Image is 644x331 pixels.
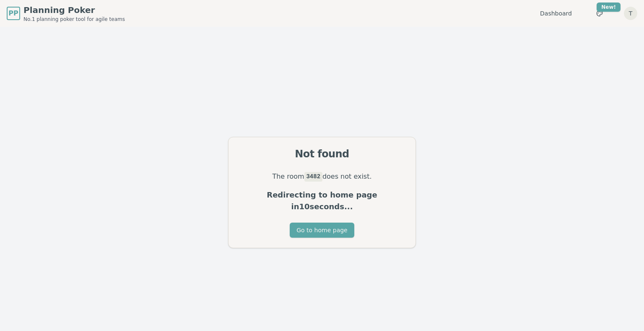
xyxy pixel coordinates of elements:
span: PP [8,8,18,18]
button: Go to home page [290,223,354,238]
span: Planning Poker [23,4,125,16]
div: New! [597,3,621,12]
code: 3482 [304,172,322,181]
p: Redirecting to home page in 10 seconds... [239,189,405,213]
span: No.1 planning poker tool for agile teams [23,16,125,23]
a: PPPlanning PokerNo.1 planning poker tool for agile teams [7,4,125,23]
p: The room does not exist. [239,171,405,182]
div: Not found [239,147,405,161]
button: New! [592,6,607,21]
button: T [624,7,637,20]
a: Dashboard [540,9,572,18]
